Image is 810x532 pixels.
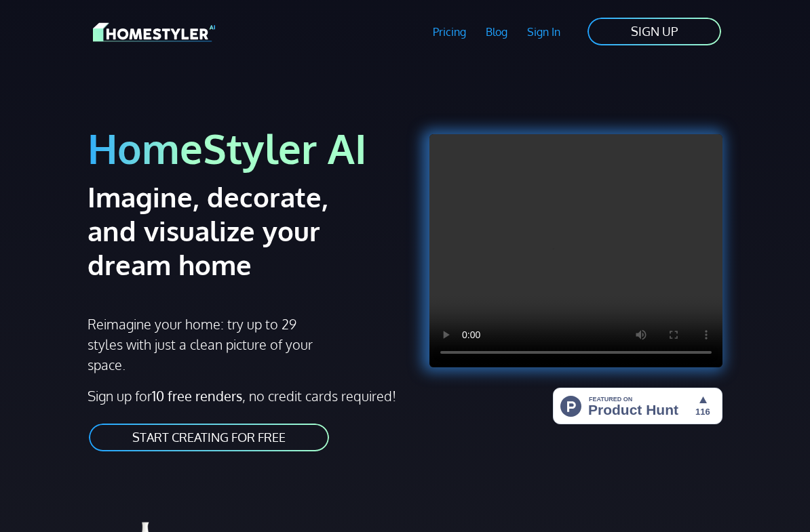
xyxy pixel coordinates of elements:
h1: HomeStyler AI [88,123,397,174]
p: Sign up for , no credit cards required! [88,386,397,406]
img: HomeStyler AI - Interior Design Made Easy: One Click to Your Dream Home | Product Hunt [553,388,722,424]
a: Blog [476,16,517,47]
p: Reimagine your home: try up to 29 styles with just a clean picture of your space. [88,314,320,375]
img: HomeStyler AI logo [93,20,215,44]
a: START CREATING FOR FREE [88,422,330,453]
a: SIGN UP [586,16,722,47]
a: Sign In [517,16,570,47]
strong: 10 free renders [152,387,242,405]
a: Pricing [423,16,476,47]
h2: Imagine, decorate, and visualize your dream home [88,180,335,281]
